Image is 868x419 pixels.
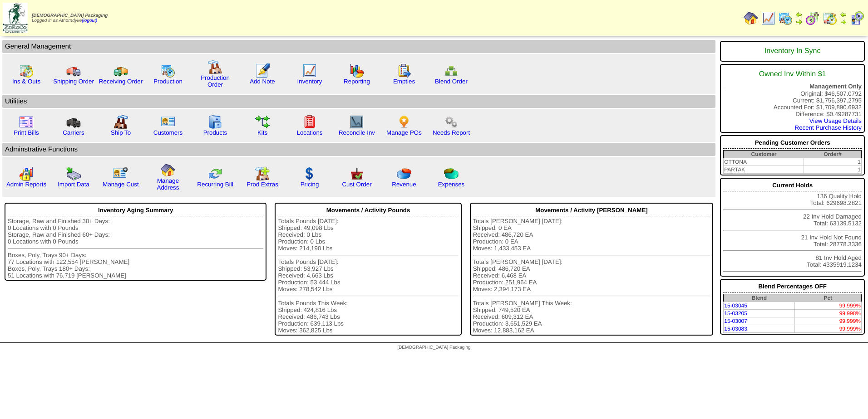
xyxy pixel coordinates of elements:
[723,83,862,90] div: Management Only
[32,13,108,18] span: [DEMOGRAPHIC_DATA] Packaging
[12,78,40,85] a: Ins & Outs
[804,151,862,158] th: Order#
[444,63,459,78] img: network.png
[809,117,862,124] a: View Usage Details
[397,63,411,78] img: workorder.gif
[724,318,747,324] a: 15-03007
[720,178,865,277] div: 136 Quality Hold Total: 629698.2821 22 Inv Hold Damaged Total: 63139.5132 21 Inv Hold Not Found T...
[8,218,263,279] div: Storage, Raw and Finished 30+ Days: 0 Locations with 0 Pounds Storage, Raw and Finished 60+ Days:...
[724,151,804,158] th: Customer
[350,63,364,78] img: graph.gif
[724,310,747,317] a: 15-03205
[723,180,862,191] div: Current Holds
[724,302,747,309] a: 15-03045
[19,166,34,181] img: graph2.png
[795,11,803,18] img: arrowleft.gif
[473,218,710,334] div: Totals [PERSON_NAME] [DATE]: Shipped: 0 EA Received: 486,720 EA Production: 0 EA Moves: 1,433,453...
[823,11,837,25] img: calendarinout.gif
[840,18,847,25] img: arrowright.gif
[794,294,861,302] th: Pct
[350,166,364,181] img: cust_order.png
[82,18,97,23] a: (logout)
[255,166,270,181] img: prodextras.gif
[278,205,458,216] div: Movements / Activity Pounds
[723,43,862,60] div: Inventory In Sync
[153,78,182,85] a: Production
[255,115,270,129] img: workflow.gif
[197,181,233,188] a: Recurring Bill
[153,129,182,136] a: Customers
[794,317,861,325] td: 99.999%
[794,325,861,333] td: 99.999%
[53,78,94,85] a: Shipping Order
[2,143,715,156] td: Adminstrative Functions
[795,124,862,131] a: Recent Purchase History
[302,63,317,78] img: line_graph.gif
[724,326,747,332] a: 15-03083
[203,129,227,136] a: Products
[744,11,758,25] img: home.gif
[66,63,81,78] img: truck.gif
[444,166,459,181] img: pie_chart2.png
[113,63,128,78] img: truck2.gif
[723,137,862,149] div: Pending Customer Orders
[2,40,715,53] td: General Management
[344,78,370,85] a: Reporting
[397,115,411,129] img: po.png
[724,166,804,174] td: PARTAK
[393,78,415,85] a: Empties
[208,60,222,74] img: factory.gif
[297,78,322,85] a: Inventory
[438,181,465,188] a: Expenses
[161,115,175,129] img: customers.gif
[250,78,275,85] a: Add Note
[723,66,862,83] div: Owned Inv Within $1
[201,74,230,88] a: Production Order
[724,158,804,166] td: OTTONA
[804,166,862,174] td: 1
[339,129,375,136] a: Reconcile Inv
[161,63,175,78] img: calendarprod.gif
[58,181,89,188] a: Import Data
[794,302,861,310] td: 99.999%
[161,163,175,177] img: home.gif
[32,13,108,23] span: Logged in as Athorndyke
[255,63,270,78] img: orders.gif
[386,129,422,136] a: Manage POs
[435,78,468,85] a: Blend Order
[113,166,129,181] img: managecust.png
[473,205,710,216] div: Movements / Activity [PERSON_NAME]
[208,115,222,129] img: cabinet.gif
[392,181,416,188] a: Revenue
[794,310,861,317] td: 99.998%
[397,345,470,350] span: [DEMOGRAPHIC_DATA] Packaging
[113,115,128,129] img: factory2.gif
[19,63,34,78] img: calendarinout.gif
[433,129,470,136] a: Needs Report
[157,177,179,191] a: Manage Address
[208,166,222,181] img: reconcile.gif
[840,11,847,18] img: arrowleft.gif
[302,166,317,181] img: dollar.gif
[724,294,795,302] th: Blend
[278,218,458,334] div: Totals Pounds [DATE]: Shipped: 49,098 Lbs Received: 0 Lbs Production: 0 Lbs Moves: 214,190 Lbs To...
[850,11,864,25] img: calendarcustomer.gif
[761,11,775,25] img: line_graph.gif
[342,181,371,188] a: Cust Order
[804,158,862,166] td: 1
[778,11,793,25] img: calendarprod.gif
[3,3,28,33] img: zoroco-logo-small.webp
[257,129,267,136] a: Kits
[301,181,319,188] a: Pricing
[302,115,317,129] img: locations.gif
[296,129,322,136] a: Locations
[805,11,820,25] img: calendarblend.gif
[2,95,715,108] td: Utilities
[247,181,278,188] a: Prod Extras
[6,181,46,188] a: Admin Reports
[350,115,364,129] img: line_graph2.gif
[103,181,138,188] a: Manage Cust
[66,115,81,129] img: truck3.gif
[444,115,459,129] img: workflow.png
[397,166,411,181] img: pie_chart.png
